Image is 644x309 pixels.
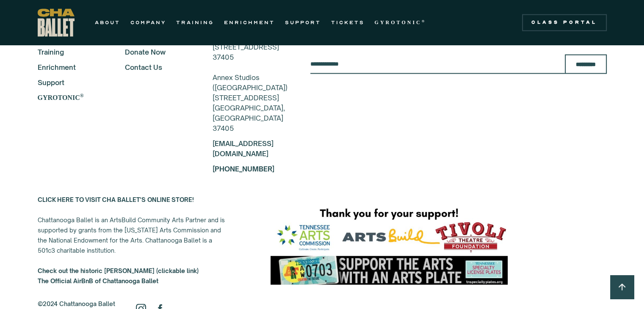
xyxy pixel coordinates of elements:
a: Training [38,47,102,57]
a: Check out the historic [PERSON_NAME] (clickable link) [38,267,199,274]
a: ABOUT [95,17,120,28]
a: ENRICHMENT [224,17,275,28]
a: Contact Us [125,62,190,72]
form: Email Form [310,54,607,74]
a: Donate Now [125,47,190,57]
a: CLICK HERE TO VISIT CHA BALLET'S ONLINE STORE! [38,196,194,203]
strong: GYROTONIC [375,19,422,25]
strong: GYROTONIC [38,94,80,101]
a: GYROTONIC® [375,17,426,28]
strong: The Official AirBnB of Chattanooga Ballet [38,277,158,284]
a: home [38,8,75,36]
a: [EMAIL_ADDRESS][DOMAIN_NAME] [213,139,274,157]
a: Enrichment [38,62,102,72]
div: Chattanooga Ballet is an ArtsBuild Community Arts Partner and is supported by grants from the [US... [38,194,228,286]
a: TRAINING [176,17,214,28]
div: Main Studio & Offices [STREET_ADDRESS] 37405 Annex Studios ([GEOGRAPHIC_DATA]) [STREET_ADDRESS] [... [213,31,287,133]
a: GYROTONIC® [38,92,102,102]
a: TICKETS [331,17,365,28]
a: COMPANY [130,17,166,28]
sup: ® [80,92,84,98]
div: Class Portal [527,19,602,26]
a: Class Portal [522,14,607,31]
sup: ® [422,19,426,23]
a: SUPPORT [285,17,321,28]
a: Support [38,77,102,87]
a: [PHONE_NUMBER] [213,164,274,173]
